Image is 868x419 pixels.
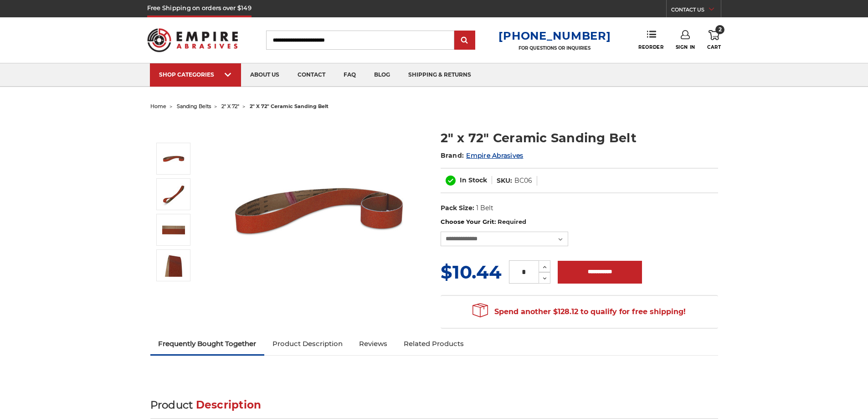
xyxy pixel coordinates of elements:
[441,151,464,160] span: Brand:
[221,103,239,109] a: 2" x 72"
[159,71,232,78] div: SHOP CATEGORIES
[395,334,472,354] a: Related Products
[441,261,502,283] span: $10.44
[288,63,334,87] a: contact
[498,29,611,42] a: [PHONE_NUMBER]
[476,203,493,213] dd: 1 Belt
[150,398,193,411] span: Product
[162,147,185,170] img: 2" x 72" Ceramic Pipe Sanding Belt
[351,334,395,354] a: Reviews
[671,5,721,17] a: CONTACT US
[498,45,611,51] p: FOR QUESTIONS OR INQUIRIES
[334,63,365,87] a: faq
[497,176,512,186] dt: SKU:
[460,176,487,184] span: In Stock
[441,217,718,227] label: Choose Your Grit:
[365,63,399,87] a: blog
[150,103,166,109] a: home
[162,183,185,206] img: 2" x 72" Ceramic Sanding Belt
[473,307,686,316] span: Spend another $128.12 to qualify for free shipping!
[514,176,532,186] dd: BC06
[228,119,411,302] img: 2" x 72" Ceramic Pipe Sanding Belt
[638,30,663,50] a: Reorder
[264,334,351,354] a: Product Description
[715,25,724,34] span: 2
[150,334,265,354] a: Frequently Bought Together
[676,44,695,50] span: Sign In
[456,31,474,50] input: Submit
[162,218,185,241] img: 2" x 72" Cer Sanding Belt
[466,151,523,160] a: Empire Abrasives
[441,129,718,147] h1: 2" x 72" Ceramic Sanding Belt
[196,398,262,411] span: Description
[241,63,288,87] a: about us
[177,103,211,109] a: sanding belts
[162,254,185,277] img: 2" x 72" - Ceramic Sanding Belt
[638,44,663,50] span: Reorder
[707,44,721,50] span: Cart
[707,30,721,50] a: 2 Cart
[399,63,480,87] a: shipping & returns
[250,103,329,109] span: 2" x 72" ceramic sanding belt
[498,218,526,225] small: Required
[147,22,238,58] img: Empire Abrasives
[441,203,474,213] dt: Pack Size:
